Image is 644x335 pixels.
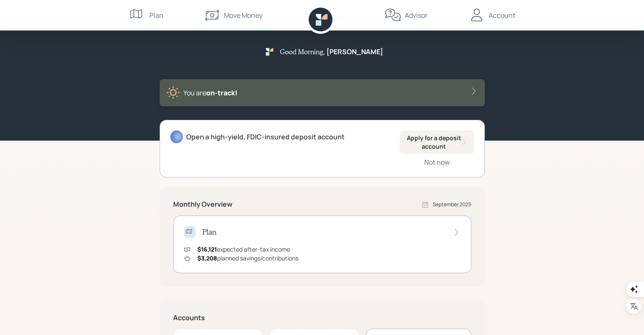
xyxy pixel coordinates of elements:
[173,314,471,322] h5: Accounts
[489,10,515,20] div: Account
[405,10,428,20] div: Advisor
[197,254,299,263] div: planned savings/contributions
[406,134,467,150] div: Apply for a deposit account
[197,254,217,262] span: $3,208
[224,10,263,20] div: Move Money
[186,132,345,142] div: Open a high-yield, FDIC-insured deposit account
[170,126,183,143] img: james-distasi-headshot.png
[433,201,471,208] div: September 2025
[202,227,216,237] h4: Plan
[197,245,290,254] div: expected after-tax income
[173,200,232,208] h5: Monthly Overview
[183,88,238,98] div: You are
[166,86,180,100] img: sunny-XHVQM73Q.digested.png
[197,245,217,253] span: $16,121
[149,10,163,20] div: Plan
[280,47,325,55] h5: Good Morning ,
[206,88,238,97] span: on‑track!
[424,158,450,167] div: Not now
[326,48,383,56] h5: [PERSON_NAME]
[400,130,474,154] button: Apply for a deposit account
